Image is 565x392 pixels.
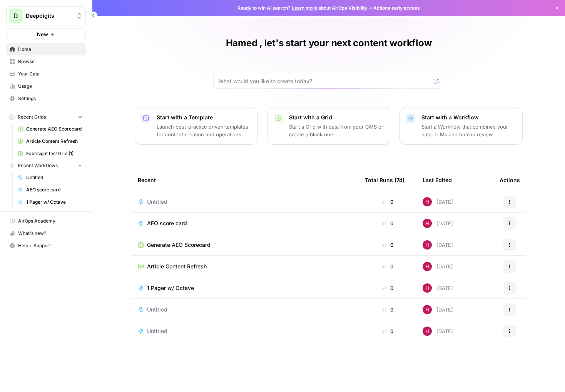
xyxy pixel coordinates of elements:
[147,198,167,206] span: Untitled
[423,283,432,293] img: 7xdg6ria80jw3sfv6m52ik85y6zc
[6,55,86,68] a: Browse
[14,184,86,196] a: AEO score card
[267,107,390,145] button: Start with a GridStart a Grid with data from your CMS or create a blank one
[18,70,82,77] span: Your Data
[365,219,410,227] div: 0
[365,241,410,249] div: 0
[147,219,187,227] span: AEO score card
[365,169,405,191] div: Total Runs (7d)
[6,6,86,25] button: Workspace: Deepdigits
[26,199,82,206] span: 1 Pager w/ Octave
[6,160,86,171] button: Recent Workflows
[138,263,353,270] a: Article Content Refresh
[289,123,384,138] p: Start a Grid with data from your CMS or create a blank one
[6,43,86,55] a: Home
[26,126,82,132] span: Generate AEO Scorecard
[6,68,86,80] a: Your Data
[6,111,86,123] button: Recent Grids
[6,227,86,240] button: What's new?
[26,138,82,145] span: Article Content Refresh
[18,218,82,224] span: AirOps Academy
[423,262,453,271] div: [DATE]
[421,114,516,121] p: Start with a Workflow
[18,58,82,65] span: Browse
[135,107,258,145] button: Start with a TemplateLaunch best-practice driven templates for content creation and operations
[365,327,410,335] div: 0
[26,174,82,181] span: Untitled
[365,284,410,292] div: 0
[26,12,72,20] span: Deepdigits
[500,169,520,191] div: Actions
[147,327,167,335] span: Untitled
[14,171,86,184] a: Untitled
[13,11,18,20] span: D
[289,114,384,121] p: Start with a Grid
[423,283,453,293] div: [DATE]
[138,327,353,335] a: Untitled
[423,169,452,191] div: Last Edited
[147,241,211,249] span: Generate AEO Scorecard
[423,197,453,206] div: [DATE]
[26,150,82,157] span: Fabrisight test Grid (1)
[373,5,420,12] span: Actions early access
[226,37,432,49] h1: Hamed , let's start your next content workflow
[147,263,207,270] span: Article Content Refresh
[18,46,82,53] span: Home
[18,95,82,102] span: Settings
[423,219,453,228] div: [DATE]
[365,198,410,206] div: 0
[138,306,353,313] a: Untitled
[423,262,432,271] img: 7xdg6ria80jw3sfv6m52ik85y6zc
[157,123,251,138] p: Launch best-practice driven templates for content creation and operations
[14,147,86,160] a: Fabrisight test Grid (1)
[138,219,353,227] a: AEO score card
[157,114,251,121] p: Start with a Template
[14,123,86,135] a: Generate AEO Scorecard
[237,5,367,12] span: Ready to win AI search? about AirOps Visibility
[6,28,86,40] button: New
[423,305,432,314] img: 7xdg6ria80jw3sfv6m52ik85y6zc
[18,242,82,249] span: Help + Support
[147,284,194,292] span: 1 Pager w/ Octave
[18,83,82,90] span: Usage
[7,228,85,239] div: What's new?
[18,114,46,121] span: Recent Grids
[6,92,86,105] a: Settings
[423,240,453,250] div: [DATE]
[18,162,58,169] span: Recent Workflows
[37,30,48,38] span: New
[365,306,410,313] div: 0
[138,241,353,249] a: Generate AEO Scorecard
[147,306,167,313] span: Untitled
[423,240,432,250] img: 7xdg6ria80jw3sfv6m52ik85y6zc
[138,284,353,292] a: 1 Pager w/ Octave
[421,123,516,138] p: Start a Workflow that combines your data, LLMs and human review
[218,77,430,85] input: What would you like to create today?
[292,5,317,11] a: Learn more
[423,327,453,336] div: [DATE]
[6,215,86,227] a: AirOps Academy
[14,135,86,147] a: Article Content Refresh
[423,219,432,228] img: 7xdg6ria80jw3sfv6m52ik85y6zc
[6,80,86,92] a: Usage
[14,196,86,208] a: 1 Pager w/ Octave
[138,198,353,206] a: Untitled
[365,263,410,270] div: 0
[400,107,523,145] button: Start with a WorkflowStart a Workflow that combines your data, LLMs and human review
[138,169,353,191] div: Recent
[423,305,453,314] div: [DATE]
[423,197,432,206] img: 7xdg6ria80jw3sfv6m52ik85y6zc
[6,240,86,252] button: Help + Support
[423,327,432,336] img: 7xdg6ria80jw3sfv6m52ik85y6zc
[26,186,82,193] span: AEO score card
